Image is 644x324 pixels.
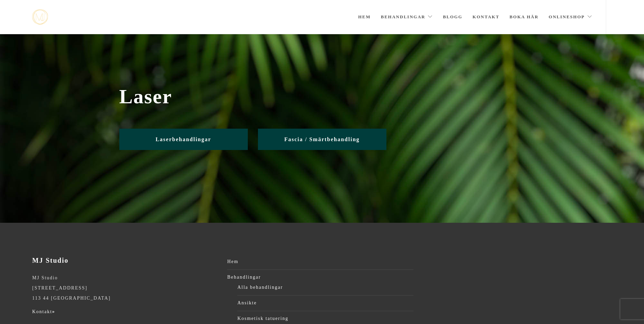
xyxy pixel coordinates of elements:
a: Ansikte [237,298,413,308]
a: Fascia / Smärtbehandling [258,129,386,150]
a: Hem [227,257,413,267]
span: Laser [119,85,525,108]
a: Kontakt» [32,309,55,314]
a: Kosmetisk tatuering [237,314,413,324]
span: Laserbehandlingar [156,136,211,142]
a: Laserbehandlingar [119,129,248,150]
a: mjstudio mjstudio mjstudio [32,9,48,25]
h3: MJ Studio [32,257,218,264]
p: MJ Studio [STREET_ADDRESS] 113 44 [GEOGRAPHIC_DATA] [32,273,218,303]
span: Fascia / Smärtbehandling [284,136,360,142]
img: mjstudio [32,9,48,25]
a: Behandlingar [227,272,413,282]
a: Alla behandlingar [237,282,413,293]
strong: » [52,309,55,314]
